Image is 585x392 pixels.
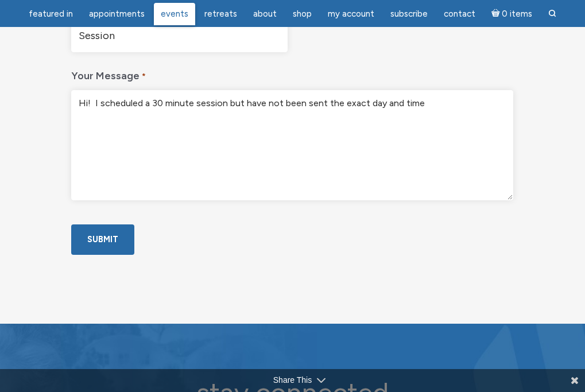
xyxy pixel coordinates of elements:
[246,3,284,25] a: About
[328,9,374,19] span: My Account
[293,9,312,19] span: Shop
[383,3,435,25] a: Subscribe
[71,61,145,86] label: Your Message
[89,9,145,19] span: Appointments
[29,9,73,19] span: featured in
[154,3,195,25] a: Events
[485,2,540,25] a: Cart0 items
[390,9,428,19] span: Subscribe
[71,224,134,255] input: Submit
[82,3,152,25] a: Appointments
[22,3,80,25] a: featured in
[253,9,277,19] span: About
[161,9,188,19] span: Events
[437,3,482,25] a: Contact
[444,9,475,19] span: Contact
[491,9,502,19] i: Cart
[321,3,381,25] a: My Account
[286,3,319,25] a: Shop
[197,3,244,25] a: Retreats
[502,10,532,18] span: 0 items
[204,9,237,19] span: Retreats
